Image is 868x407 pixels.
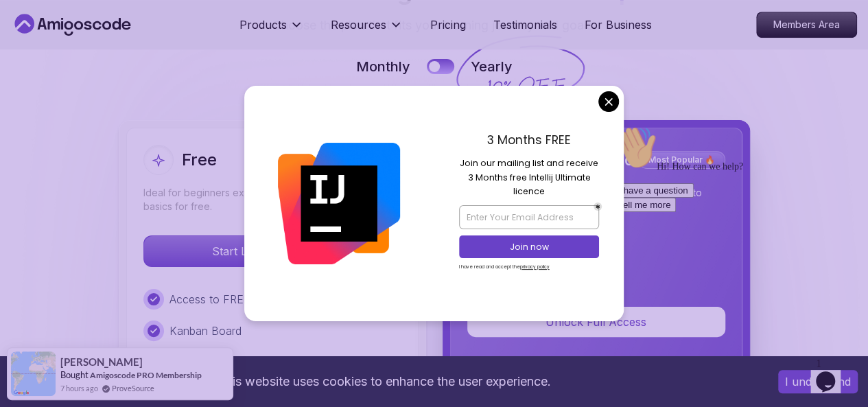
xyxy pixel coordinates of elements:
[11,351,56,396] img: provesource social proof notification image
[60,382,98,394] span: 7 hours ago
[810,352,854,393] iframe: chat widget
[467,315,725,329] a: Unlock Full Access
[356,57,410,76] p: Monthly
[467,307,725,337] button: Unlock Full Access
[143,244,401,258] a: Start Learning for Free
[757,12,856,37] p: Members Area
[585,16,652,33] a: For Business
[484,314,709,330] p: Unlock Full Access
[493,16,557,33] a: Testimonials
[778,370,858,393] button: Accept cookies
[430,16,466,33] a: Pricing
[169,291,294,307] p: Access to FREE courses
[90,370,202,380] a: Amigoscode PRO Membership
[60,356,143,368] span: [PERSON_NAME]
[756,12,857,38] a: Members Area
[5,5,253,92] div: 👋Hi! How can we help?I have a questionTell me more
[60,369,89,380] span: Bought
[143,235,401,267] button: Start Learning for Free
[607,120,854,345] iframe: chat widget
[5,5,49,49] img: :wave:
[144,236,401,266] p: Start Learning for Free
[5,63,86,78] button: I have a question
[331,16,403,44] button: Resources
[5,41,136,51] span: Hi! How can we help?
[331,16,386,33] p: Resources
[10,367,758,397] div: This website uses cookies to enhance the user experience.
[143,186,401,213] p: Ideal for beginners exploring coding and learning the basics for free.
[239,16,287,33] p: Products
[169,323,242,339] p: Kanban Board
[182,149,217,171] h2: Free
[5,78,69,92] button: Tell me more
[112,382,154,394] a: ProveSource
[239,16,303,44] button: Products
